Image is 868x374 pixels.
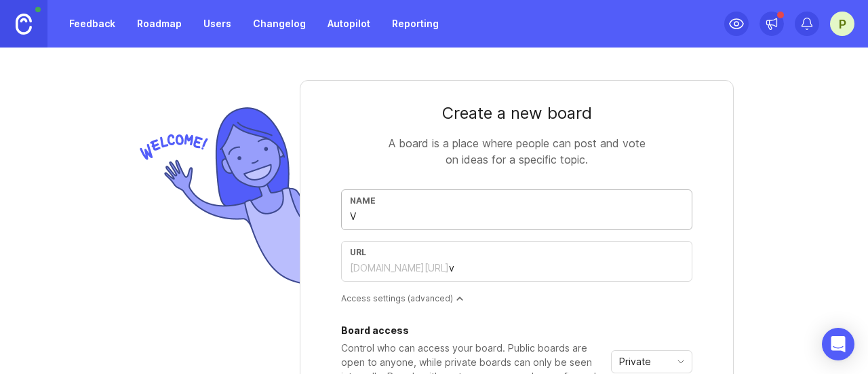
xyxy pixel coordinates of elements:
[341,293,692,304] div: Access settings (advanced)
[822,328,854,360] div: Open Intercom Messenger
[129,12,190,36] a: Roadmap
[195,12,239,36] a: Users
[384,12,447,36] a: Reporting
[341,326,606,335] div: Board access
[134,102,300,290] img: welcome-img-178bf9fb836d0a1529256ffe415d7085.png
[350,209,684,224] input: Feature Requests
[381,135,652,168] div: A board is a place where people can post and vote on ideas for a specific topic.
[449,261,684,276] input: feature-requests
[350,195,684,206] div: Name
[350,247,684,257] div: url
[611,350,692,373] div: toggle menu
[319,12,378,36] a: Autopilot
[61,12,123,36] a: Feedback
[350,261,449,275] div: [DOMAIN_NAME][URL]
[830,12,854,36] button: P
[619,354,651,369] span: Private
[341,102,692,124] div: Create a new board
[245,12,314,36] a: Changelog
[16,14,32,35] img: Canny Home
[670,356,692,367] svg: toggle icon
